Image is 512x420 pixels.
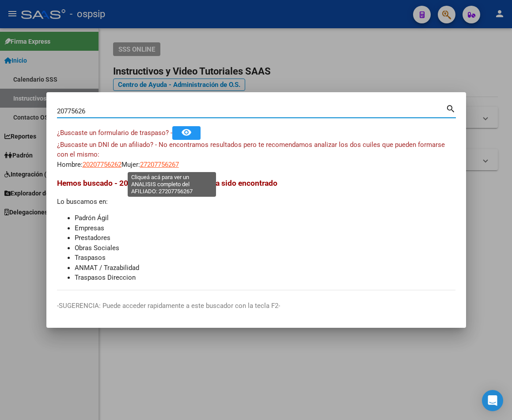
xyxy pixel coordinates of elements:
li: Empresas [75,223,455,233]
mat-icon: remove_red_eye [181,127,192,138]
div: Hombre: Mujer: [57,140,455,170]
span: ¿Buscaste un DNI de un afiliado? - No encontramos resultados pero te recomendamos analizar los do... [57,141,445,159]
div: Lo buscamos en: [57,177,455,283]
span: ¿Buscaste un formulario de traspaso? - [57,129,172,137]
span: 20207756262 [83,161,121,169]
span: 27207756267 [140,161,179,169]
p: -SUGERENCIA: Puede acceder rapidamente a este buscador con la tecla F2- [57,301,455,311]
li: Traspasos Direccion [75,273,455,283]
li: Padrón Ágil [75,213,455,223]
span: Hemos buscado - 20775626 - y el mismo no ha sido encontrado [57,179,277,187]
div: Open Intercom Messenger [482,390,503,411]
li: ANMAT / Trazabilidad [75,263,455,273]
li: Obras Sociales [75,243,455,253]
mat-icon: search [446,103,456,113]
li: Prestadores [75,233,455,243]
li: Traspasos [75,253,455,263]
